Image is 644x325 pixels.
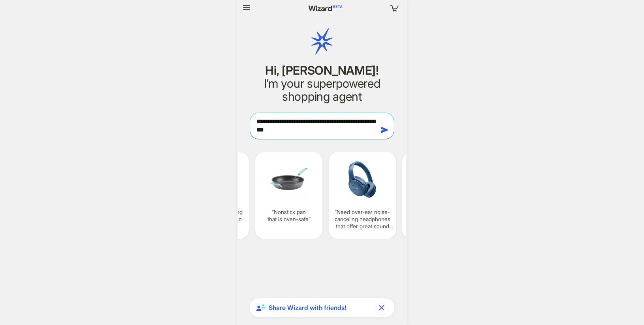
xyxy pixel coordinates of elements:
q: Nonstick pan that is oven-safe [258,209,319,223]
img: I%20need%20moisturizer%20that%20is%20targeted%20for%20sensitive%20skin-81681324.png [405,157,466,202]
q: Need over-ear noise-canceling headphones that offer great sound quality and comfort for long use [332,209,393,230]
div: Nonstick pan that is oven-safe [255,152,322,239]
span: Share Wizard with friends! [269,304,372,312]
div: I need moisturizer that is targeted for sensitive skin [402,152,469,239]
div: Need over-ear noise-canceling headphones that offer great sound quality and comfort for long use [329,152,396,239]
div: Share Wizard with friends! [250,298,394,317]
h1: Hi, [PERSON_NAME]! [250,64,394,77]
h2: I’m your superpowered shopping agent [250,77,394,103]
img: Need%20over-ear%20noise-canceling%20headphones%20that%20offer%20great%20sound%20quality%20and%20c... [332,157,393,202]
img: Nonstick%20pan%20that%20is%20ovensafe-91bcac04.png [258,157,319,202]
q: I need moisturizer that is targeted for sensitive skin [405,209,466,230]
